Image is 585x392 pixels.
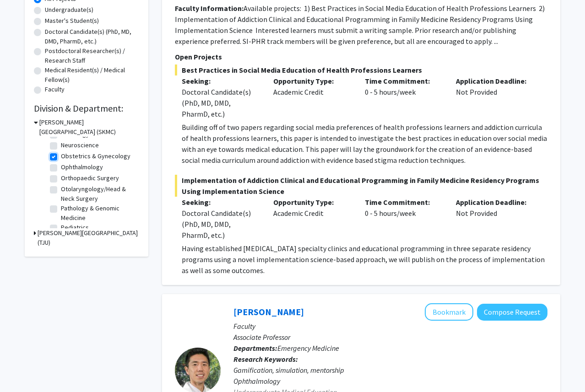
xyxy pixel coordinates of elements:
[182,122,547,166] p: Building off of two papers regarding social media preferences of health professions learners and ...
[175,4,545,46] fg-read-more: Available projects: 1) Best Practices in Social Media Education of Health Professions Learners 2)...
[266,75,358,119] div: Academic Credit
[233,332,547,343] p: Associate Professor
[365,75,443,86] p: Time Commitment:
[7,351,39,385] iframe: Chat
[182,208,260,241] div: Doctoral Candidate(s) (PhD, MD, DMD, PharmD, etc.)
[365,197,443,208] p: Time Commitment:
[61,223,89,232] label: Pediatrics
[175,64,547,75] span: Best Practices in Social Media Education of Health Professions Learners
[182,197,260,208] p: Seeking:
[39,118,139,137] h3: [PERSON_NAME][GEOGRAPHIC_DATA] (SKMC)
[182,75,260,86] p: Seeking:
[45,27,139,46] label: Doctoral Candidate(s) (PhD, MD, DMD, PharmD, etc.)
[233,321,547,332] p: Faculty
[456,75,534,86] p: Application Deadline:
[175,175,547,197] span: Implementation of Addiction Clinical and Educational Programming in Family Medicine Residency Pro...
[277,344,339,353] span: Emergency Medicine
[45,46,139,65] label: Postdoctoral Researcher(s) / Research Staff
[358,197,450,241] div: 0 - 5 hours/week
[358,75,450,119] div: 0 - 5 hours/week
[45,16,99,26] label: Master's Student(s)
[456,197,534,208] p: Application Deadline:
[38,228,139,247] h3: [PERSON_NAME][GEOGRAPHIC_DATA] (TJU)
[233,306,304,317] a: [PERSON_NAME]
[61,162,103,172] label: Ophthalmology
[182,243,547,276] p: Having established [MEDICAL_DATA] specialty clinics and educational programming in three separate...
[45,85,65,94] label: Faculty
[45,5,93,15] label: Undergraduate(s)
[273,197,351,208] p: Opportunity Type:
[449,197,541,241] div: Not Provided
[233,354,298,364] b: Research Keywords:
[425,303,473,321] button: Add Xiao Chi Zhang to Bookmarks
[477,304,547,321] button: Compose Request to Xiao Chi Zhang
[449,75,541,119] div: Not Provided
[273,75,351,86] p: Opportunity Type:
[182,86,260,119] div: Doctoral Candidate(s) (PhD, MD, DMD, PharmD, etc.)
[34,103,139,114] h2: Division & Department:
[233,344,277,353] b: Departments:
[61,151,130,161] label: Obstetrics & Gynecology
[61,204,137,223] label: Pathology & Genomic Medicine
[175,51,547,62] p: Open Projects
[61,184,137,204] label: Otolaryngology/Head & Neck Surgery
[266,197,358,241] div: Academic Credit
[45,65,139,85] label: Medical Resident(s) / Medical Fellow(s)
[175,4,244,13] b: Faculty Information:
[61,140,99,150] label: Neuroscience
[61,173,119,183] label: Orthopaedic Surgery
